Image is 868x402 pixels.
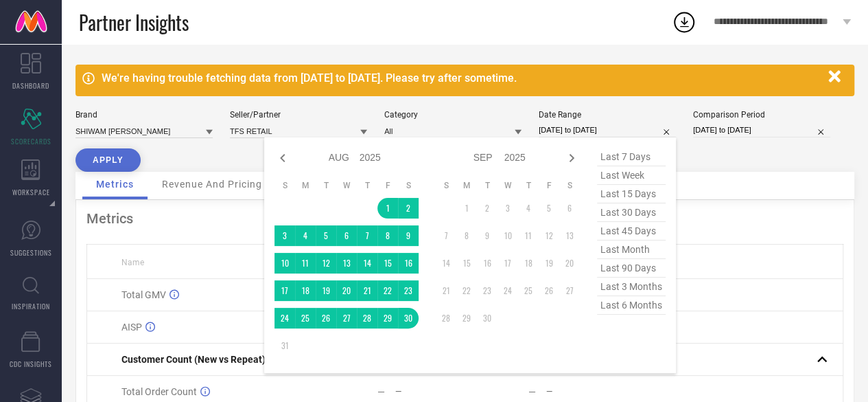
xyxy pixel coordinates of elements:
td: Mon Sep 08 2025 [456,225,477,246]
th: Sunday [436,180,456,191]
td: Thu Sep 25 2025 [518,280,539,301]
th: Saturday [559,180,580,191]
td: Sat Sep 13 2025 [559,225,580,246]
td: Sun Sep 07 2025 [436,225,456,246]
td: Fri Aug 15 2025 [377,253,398,273]
input: Select comparison period [693,123,830,137]
span: last 90 days [597,259,666,278]
td: Thu Sep 11 2025 [518,225,539,246]
td: Tue Aug 12 2025 [316,253,336,273]
div: Date Range [539,110,676,120]
div: — [528,386,536,397]
th: Monday [295,180,316,191]
div: We're having trouble fetching data from [DATE] to [DATE]. Please try after sometime. [102,71,821,85]
td: Wed Aug 13 2025 [336,253,357,273]
span: last 30 days [597,203,666,222]
td: Mon Sep 29 2025 [456,308,477,328]
td: Thu Aug 14 2025 [357,253,377,273]
th: Sunday [274,180,295,191]
span: last month [597,241,666,259]
td: Fri Aug 29 2025 [377,308,398,328]
div: Open download list [672,10,696,34]
div: Next month [563,150,580,166]
td: Sat Aug 23 2025 [398,280,419,301]
div: Brand [75,110,213,120]
th: Wednesday [336,180,357,191]
span: Customer Count (New vs Repeat) [121,354,266,365]
input: Select date range [539,123,676,137]
td: Sun Aug 24 2025 [274,308,295,328]
td: Tue Aug 19 2025 [316,280,336,301]
span: last 6 months [597,296,666,315]
td: Mon Aug 25 2025 [295,308,316,328]
td: Mon Sep 01 2025 [456,198,477,219]
td: Wed Sep 24 2025 [497,280,518,301]
td: Mon Sep 22 2025 [456,280,477,301]
div: — [395,387,465,397]
td: Sat Aug 09 2025 [398,225,419,246]
span: last 15 days [597,185,666,203]
td: Fri Aug 08 2025 [377,225,398,246]
td: Sun Sep 21 2025 [436,280,456,301]
div: — [546,387,615,397]
span: Revenue And Pricing [162,179,262,190]
td: Tue Sep 16 2025 [477,253,497,273]
td: Wed Aug 06 2025 [336,225,357,246]
td: Sun Aug 31 2025 [274,335,295,356]
td: Sun Aug 10 2025 [274,253,295,273]
span: Total GMV [121,289,166,300]
th: Thursday [518,180,539,191]
th: Thursday [357,180,377,191]
td: Sun Aug 17 2025 [274,280,295,301]
td: Fri Sep 12 2025 [539,225,559,246]
span: Total Order Count [121,386,197,397]
td: Sun Sep 28 2025 [436,308,456,328]
td: Thu Sep 18 2025 [518,253,539,273]
span: Metrics [96,179,134,190]
th: Friday [539,180,559,191]
div: Category [384,110,521,120]
td: Tue Sep 23 2025 [477,280,497,301]
span: Name [121,258,144,267]
td: Mon Sep 15 2025 [456,253,477,273]
td: Fri Sep 05 2025 [539,198,559,219]
span: last week [597,166,666,185]
td: Sat Aug 30 2025 [398,308,419,328]
div: Seller/Partner [230,110,367,120]
span: DASHBOARD [12,80,49,91]
span: AISP [121,322,142,333]
span: WORKSPACE [12,187,50,197]
div: Previous month [274,150,291,166]
td: Tue Aug 26 2025 [316,308,336,328]
div: Metrics [86,210,843,227]
span: last 3 months [597,278,666,296]
span: SCORECARDS [11,136,51,146]
td: Thu Aug 28 2025 [357,308,377,328]
th: Tuesday [477,180,497,191]
th: Friday [377,180,398,191]
span: SUGGESTIONS [10,247,52,258]
td: Wed Aug 20 2025 [336,280,357,301]
div: — [377,386,385,397]
td: Tue Sep 30 2025 [477,308,497,328]
td: Wed Sep 03 2025 [497,198,518,219]
td: Fri Aug 22 2025 [377,280,398,301]
td: Fri Sep 19 2025 [539,253,559,273]
td: Fri Sep 26 2025 [539,280,559,301]
td: Sat Sep 06 2025 [559,198,580,219]
td: Sun Aug 03 2025 [274,225,295,246]
span: Partner Insights [79,8,189,36]
td: Wed Sep 17 2025 [497,253,518,273]
td: Tue Sep 09 2025 [477,225,497,246]
td: Sun Sep 14 2025 [436,253,456,273]
div: Comparison Period [693,110,830,120]
th: Tuesday [316,180,336,191]
span: INSPIRATION [12,301,50,311]
td: Sat Sep 20 2025 [559,253,580,273]
th: Saturday [398,180,419,191]
td: Fri Aug 01 2025 [377,198,398,219]
td: Thu Aug 21 2025 [357,280,377,301]
td: Sat Sep 27 2025 [559,280,580,301]
span: last 7 days [597,148,666,166]
td: Wed Sep 10 2025 [497,225,518,246]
